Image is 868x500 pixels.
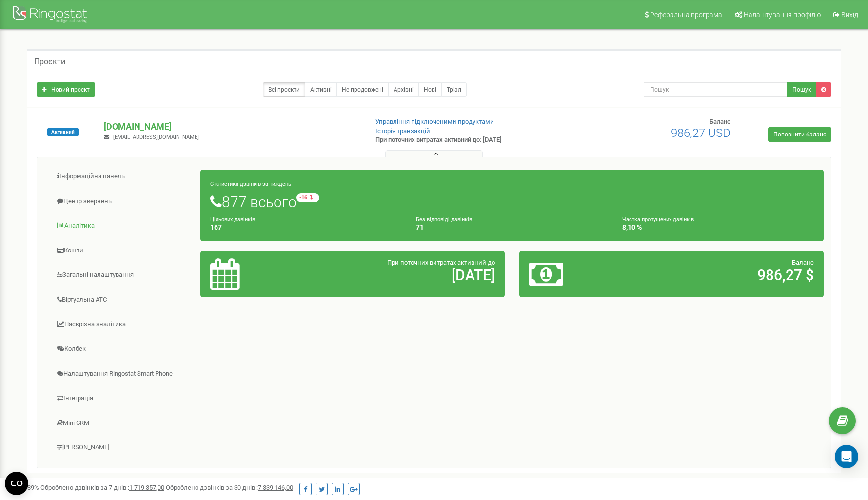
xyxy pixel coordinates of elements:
[296,193,319,202] small: -16
[40,484,164,491] span: Оброблено дзвінків за 7 днів :
[34,58,65,66] h5: Проєкти
[841,11,858,19] span: Вихід
[44,411,201,435] a: Mini CRM
[792,259,814,266] span: Баланс
[44,263,201,287] a: Загальні налаштування
[787,82,816,97] button: Пошук
[305,82,337,97] a: Активні
[129,484,164,491] u: 1 719 357,00
[387,259,495,266] span: При поточних витратах активний до
[310,267,494,283] h2: [DATE]
[44,312,201,336] a: Наскрізна аналітика
[44,214,201,238] a: Аналiтика
[113,134,199,140] span: [EMAIL_ADDRESS][DOMAIN_NAME]
[44,436,201,460] a: [PERSON_NAME]
[37,82,95,97] a: Новий проєкт
[835,445,858,468] div: Open Intercom Messenger
[44,288,201,312] a: Віртуальна АТС
[104,120,359,133] p: [DOMAIN_NAME]
[44,239,201,263] a: Кошти
[258,484,293,491] u: 7 339 146,00
[44,165,201,189] a: Інформаційна панель
[375,135,563,145] p: При поточних витратах активний до: [DATE]
[418,82,442,97] a: Нові
[210,216,255,223] small: Цільових дзвінків
[210,193,814,210] h1: 877 всього
[622,216,694,223] small: Частка пропущених дзвінків
[375,127,430,135] a: Історія транзакцій
[47,128,79,136] span: Активний
[744,11,821,19] span: Налаштування профілю
[650,11,722,19] span: Реферальна програма
[210,181,291,187] small: Статистика дзвінків за тиждень
[166,484,293,491] span: Оброблено дзвінків за 30 днів :
[210,224,402,231] h4: 167
[375,118,494,125] a: Управління підключеними продуктами
[5,472,28,495] button: Open CMP widget
[622,224,814,231] h4: 8,10 %
[710,118,730,125] span: Баланс
[671,126,730,140] span: 986,27 USD
[416,224,608,231] h4: 71
[768,127,831,142] a: Поповнити баланс
[44,386,201,410] a: Інтеграція
[263,82,305,97] a: Всі проєкти
[44,362,201,386] a: Налаштування Ringostat Smart Phone
[388,82,419,97] a: Архівні
[416,216,472,223] small: Без відповіді дзвінків
[336,82,389,97] a: Не продовжені
[644,82,788,97] input: Пошук
[44,190,201,213] a: Центр звернень
[629,267,814,283] h2: 986,27 $
[441,82,467,97] a: Тріал
[44,337,201,361] a: Колбек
